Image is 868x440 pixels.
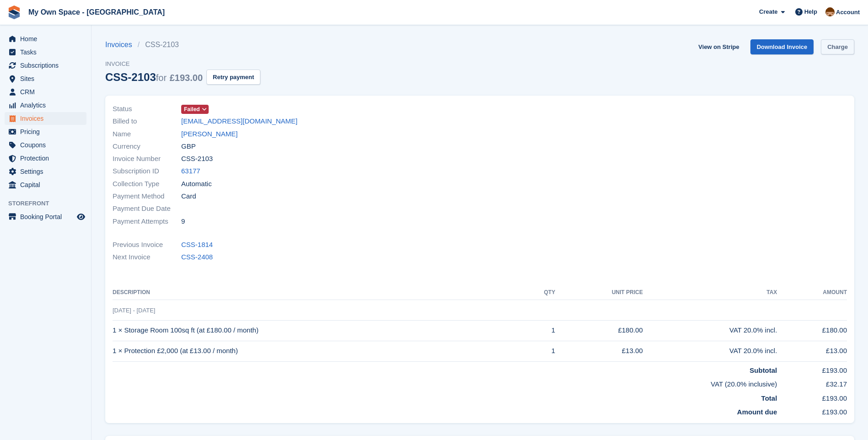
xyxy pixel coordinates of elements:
span: Subscription ID [113,166,181,177]
span: Coupons [20,139,75,151]
a: menu [5,210,86,223]
span: Booking Portal [20,210,75,223]
span: Automatic [181,179,212,189]
a: 63177 [181,166,200,177]
span: Sites [20,72,75,85]
span: Storefront [8,199,91,208]
button: Retry payment [206,70,260,85]
span: Protection [20,152,75,165]
td: £13.00 [555,341,642,361]
span: Currency [113,141,181,152]
th: Description [113,285,523,300]
span: Payment Due Date [113,204,181,214]
td: £193.00 [777,390,847,404]
nav: breadcrumbs [105,39,260,50]
a: menu [5,46,86,59]
span: Analytics [20,99,75,112]
td: £193.00 [777,403,847,418]
td: 1 × Storage Room 100sq ft (at £180.00 / month) [113,320,523,341]
span: Settings [20,165,75,178]
a: menu [5,86,86,98]
span: Pricing [20,125,75,138]
a: menu [5,178,86,191]
strong: Amount due [737,408,777,416]
a: menu [5,72,86,85]
span: Home [20,32,75,45]
a: menu [5,112,86,125]
span: Status [113,104,181,114]
td: VAT (20.0% inclusive) [113,376,777,390]
a: My Own Space - [GEOGRAPHIC_DATA] [25,5,168,20]
span: CRM [20,86,75,98]
th: Unit Price [555,285,642,300]
a: Failed [181,104,209,114]
a: View on Stripe [695,39,743,54]
span: 9 [181,216,185,227]
a: CSS-2408 [181,252,213,263]
a: menu [5,59,86,72]
a: Download Invoice [750,39,814,54]
td: 1 [523,341,555,361]
a: menu [5,125,86,138]
th: Tax [643,285,777,300]
a: menu [5,99,86,112]
div: CSS-2103 [105,71,203,83]
a: Preview store [75,211,86,222]
span: Next Invoice [113,252,181,263]
a: Charge [821,39,854,54]
div: VAT 20.0% incl. [643,346,777,356]
a: menu [5,165,86,178]
td: 1 × Protection £2,000 (at £13.00 / month) [113,341,523,361]
span: Name [113,129,181,140]
span: Payment Attempts [113,216,181,227]
td: £32.17 [777,376,847,390]
a: [PERSON_NAME] [181,129,237,140]
span: Card [181,191,196,202]
span: CSS-2103 [181,154,213,164]
a: CSS-1814 [181,240,213,250]
td: £180.00 [777,320,847,341]
span: [DATE] - [DATE] [113,307,155,314]
a: menu [5,32,86,45]
span: Help [804,7,817,16]
div: VAT 20.0% incl. [643,325,777,336]
span: Tasks [20,46,75,59]
span: Previous Invoice [113,240,181,250]
span: Invoice [105,59,260,69]
span: Subscriptions [20,59,75,72]
td: £193.00 [777,361,847,376]
a: [EMAIL_ADDRESS][DOMAIN_NAME] [181,116,297,127]
a: Invoices [105,39,138,50]
img: Paula Harris [825,7,835,16]
span: Collection Type [113,179,181,189]
span: for [156,73,167,83]
span: £193.00 [170,73,203,83]
span: Account [836,8,860,17]
span: Billed to [113,116,181,127]
span: GBP [181,141,196,152]
span: Invoices [20,112,75,125]
span: Payment Method [113,191,181,202]
img: stora-icon-8386f47178a22dfd0bd8f6a31ec36ba5ce8667c1dd55bd0f319d3a0aa187defe.svg [7,5,21,19]
span: Failed [184,105,200,113]
th: QTY [523,285,555,300]
td: £13.00 [777,341,847,361]
td: £180.00 [555,320,642,341]
strong: Subtotal [749,366,777,374]
strong: Total [761,394,777,402]
th: Amount [777,285,847,300]
span: Invoice Number [113,154,181,164]
a: menu [5,139,86,151]
span: Create [759,7,777,16]
span: Capital [20,178,75,191]
td: 1 [523,320,555,341]
a: menu [5,152,86,165]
